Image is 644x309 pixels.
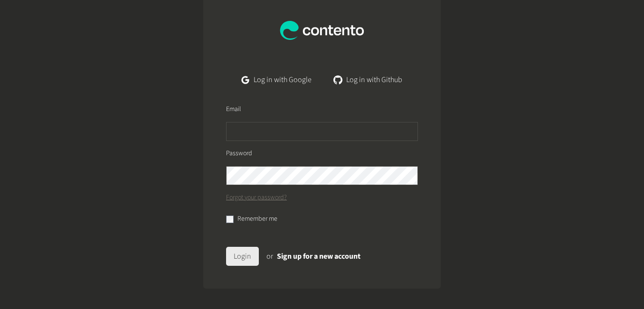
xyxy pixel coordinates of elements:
[226,149,252,159] label: Password
[266,251,273,262] span: or
[226,193,287,203] a: Forgot your password?
[277,251,360,262] a: Sign up for a new account
[234,70,319,89] a: Log in with Google
[327,70,410,89] a: Log in with Github
[237,214,277,224] label: Remember me
[226,104,241,114] label: Email
[226,247,259,266] button: Login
